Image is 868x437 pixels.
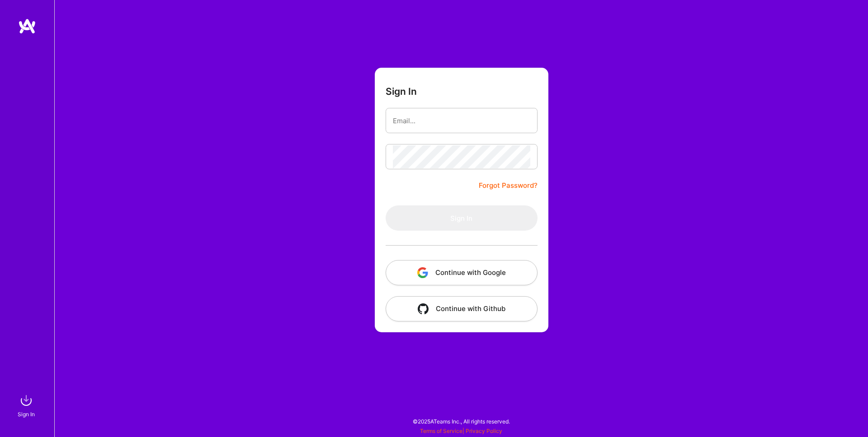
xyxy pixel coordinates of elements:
[417,267,428,278] img: icon
[18,18,36,34] img: logo
[386,260,538,285] button: Continue with Google
[420,428,462,434] a: Terms of Service
[466,428,502,434] a: Privacy Policy
[17,391,35,409] img: sign in
[386,86,417,97] h3: Sign In
[386,205,538,231] button: Sign In
[393,109,530,132] input: Email...
[54,410,868,432] div: © 2025 ATeams Inc., All rights reserved.
[479,180,538,191] a: Forgot Password?
[420,428,502,434] span: |
[418,303,429,314] img: icon
[19,391,35,419] a: sign inSign In
[386,296,538,321] button: Continue with Github
[18,409,35,419] div: Sign In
